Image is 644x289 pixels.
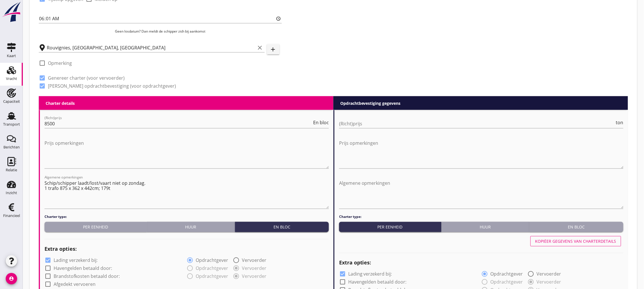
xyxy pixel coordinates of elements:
label: Genereer charter (voor vervoerder) [48,75,125,81]
button: Per eenheid [44,222,147,232]
div: Relatie [6,168,17,172]
h4: Charter type: [44,214,329,220]
button: Per eenheid [339,222,442,232]
div: Huur [444,224,527,230]
label: Lading verzekerd bij: [348,271,392,277]
h2: Extra opties: [44,245,329,253]
div: Vracht [6,77,17,81]
button: Huur [147,222,235,232]
label: Lading verzekerd bij: [54,258,98,263]
div: Inzicht [6,191,17,195]
label: Opdrachtgever [491,271,523,277]
div: Kaart [7,54,16,58]
i: add [270,46,277,53]
div: Financieel [3,214,20,218]
div: Huur [149,224,233,230]
label: [PERSON_NAME] opdrachtbevestiging (voor opdrachtgever) [48,83,176,89]
input: Losplaats [47,43,256,52]
div: En bloc [237,224,327,230]
div: Kopiëer gegevens van charterdetails [535,238,616,244]
div: Per eenheid [341,224,439,230]
input: (Richt)prijs [44,119,312,128]
button: Huur [442,222,530,232]
label: Opdrachtgever [196,258,228,263]
input: (Richt)prijs [339,119,615,128]
label: Vervoerder [242,258,267,263]
i: clear [257,44,264,51]
img: logo-small.a267ee39.svg [1,1,22,23]
textarea: Prijs opmerkingen [339,139,623,168]
textarea: Prijs opmerkingen [44,139,329,168]
label: Vervoerder [537,271,561,277]
label: Havengelden betaald door: [54,266,112,271]
span: ton [616,120,623,125]
textarea: Algemene opmerkingen [44,179,329,209]
span: En bloc [313,120,329,125]
button: Kopiëer gegevens van charterdetails [530,236,621,246]
div: Per eenheid [47,224,144,230]
button: En bloc [530,222,623,232]
label: Havengelden betaald door: [348,279,407,285]
i: account_circle [6,273,17,284]
div: En bloc [532,224,621,230]
h4: Charter type: [339,214,623,220]
div: Berichten [3,145,20,149]
button: En bloc [235,222,329,232]
div: Capaciteit [3,100,20,103]
div: Transport [3,123,20,126]
label: Brandstofkosten betaald door: [54,274,120,279]
h2: Extra opties: [339,259,623,267]
label: Afgedekt vervoeren [54,282,96,287]
label: Opmerking [48,60,72,66]
p: Geen losdatum? Dan meldt de schipper zich bij aankomst [39,29,282,34]
textarea: Algemene opmerkingen [339,179,623,209]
